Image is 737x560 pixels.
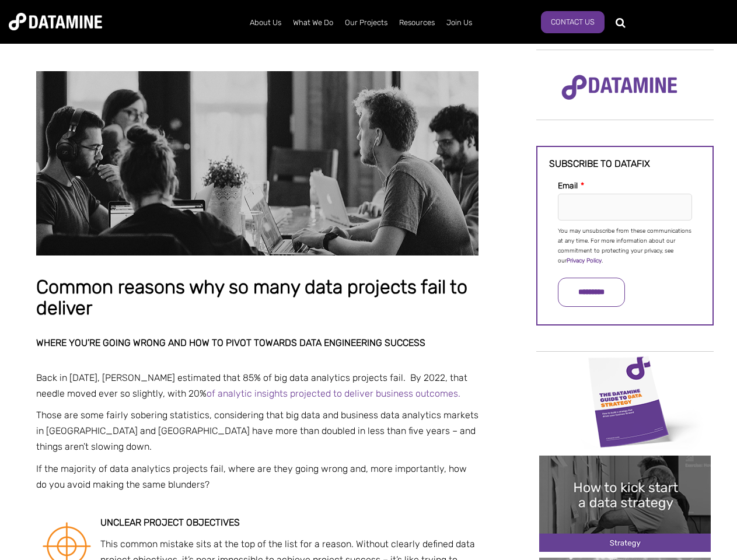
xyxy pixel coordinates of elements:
a: Privacy Policy [567,257,602,264]
h3: Subscribe to datafix [549,159,701,169]
h1: Common reasons why so many data projects fail to deliver [36,277,478,318]
a: Join Us [441,8,478,38]
p: You may unsubscribe from these communications at any time. For more information about our commitm... [558,226,692,266]
a: What We Do [287,8,339,38]
a: About Us [244,8,287,38]
span: Email [558,181,578,191]
a: Our Projects [339,8,393,38]
img: Data Strategy Cover thumbnail [539,353,711,449]
img: 20241212 How to kick start a data strategy-2 [539,456,711,552]
p: Those are some fairly sobering statistics, considering that big data and business data analytics ... [36,407,478,455]
a: Contact Us [541,11,605,33]
p: Back in [DATE], [PERSON_NAME] estimated that 85% of big data analytics projects fail. By 2022, th... [36,370,478,401]
strong: Unclear project objectives [100,517,240,528]
a: Resources [393,8,441,38]
img: Datamine [9,13,102,30]
p: If the majority of data analytics projects fail, where are they going wrong and, more importantly... [36,461,478,492]
h2: Where you’re going wrong and how to pivot towards data engineering success [36,338,478,348]
img: Common reasons why so many data projects fail to deliver [36,71,478,256]
a: of analytic insights projected to deliver business outcomes. [207,388,460,399]
img: Datamine Logo No Strapline - Purple [554,67,685,108]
